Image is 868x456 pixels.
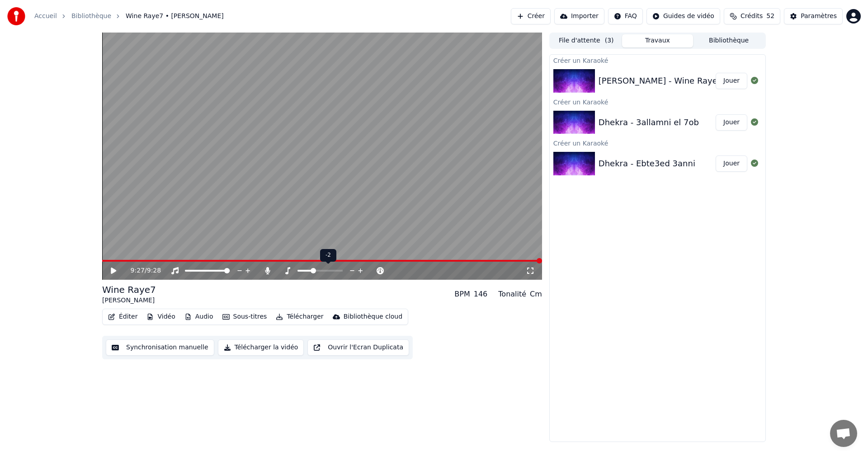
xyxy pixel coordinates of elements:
button: Télécharger [272,310,327,323]
div: Cm [530,289,542,300]
button: Jouer [716,73,747,89]
button: Télécharger la vidéo [218,339,304,356]
div: Ouvrir le chat [830,420,857,447]
div: Dhekra - Ebte3ed 3anni [599,157,695,170]
span: ( 3 ) [605,36,614,45]
span: Wine Raye7 • [PERSON_NAME] [126,12,224,21]
div: Tonalité [498,289,526,300]
div: [PERSON_NAME] - Wine Raye7 [599,75,722,87]
button: Sous-titres [219,310,271,323]
button: File d'attente [551,34,622,47]
div: BPM [454,289,470,300]
a: Accueil [34,12,57,21]
button: Guides de vidéo [646,8,720,24]
button: Paramètres [784,8,843,24]
button: Jouer [716,114,747,131]
button: Bibliothèque [693,34,764,47]
button: Vidéo [143,310,179,323]
div: Dhekra - 3allamni el 7ob [599,116,699,129]
div: / [131,266,152,275]
button: Jouer [716,155,747,172]
button: Synchronisation manuelle [106,339,214,356]
button: Audio [181,310,217,323]
button: Travaux [622,34,693,47]
span: Crédits [741,12,763,21]
img: youka [7,7,25,25]
button: FAQ [608,8,643,24]
button: Créer [511,8,551,24]
div: Créer un Karaoké [550,96,765,107]
nav: breadcrumb [34,12,224,21]
a: Bibliothèque [71,12,111,21]
button: Ouvrir l'Ecran Duplicata [307,339,409,356]
div: Paramètres [801,12,837,21]
button: Éditer [104,310,141,323]
div: 146 [474,289,488,300]
div: [PERSON_NAME] [102,296,156,305]
div: Créer un Karaoké [550,137,765,148]
div: Bibliothèque cloud [344,312,402,321]
div: -2 [320,249,336,262]
span: 52 [766,12,774,21]
button: Importer [554,8,604,24]
div: Créer un Karaoké [550,55,765,66]
span: 9:27 [131,266,145,275]
div: Wine Raye7 [102,283,156,296]
button: Crédits52 [724,8,780,24]
span: 9:28 [147,266,161,275]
